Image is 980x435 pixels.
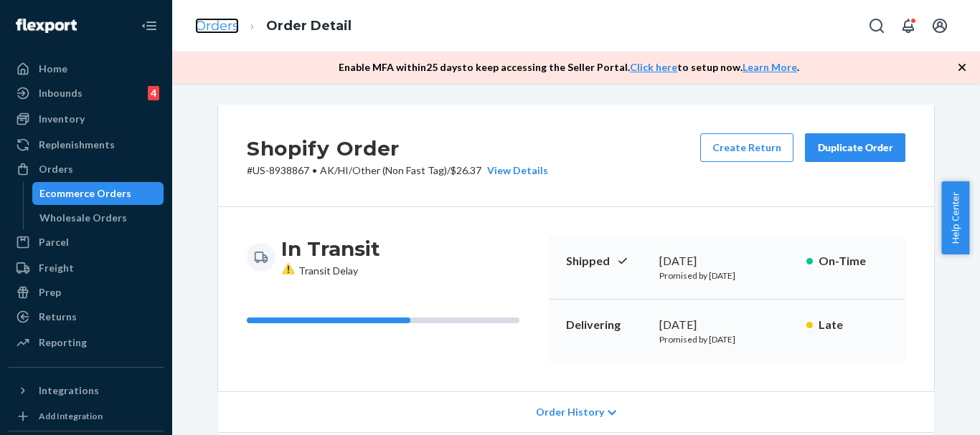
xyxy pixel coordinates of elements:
div: Wholesale Orders [39,211,127,225]
div: [DATE] [659,317,795,333]
button: Open Search Box [862,11,891,40]
div: Replenishments [39,138,115,152]
div: Freight [39,261,74,275]
div: Add Integration [39,410,103,422]
a: Freight [9,257,164,279]
a: Learn More [743,61,797,73]
h2: Shopify Order [247,133,548,163]
a: Home [9,57,164,80]
div: Home [39,62,67,76]
div: Ecommerce Orders [39,186,131,201]
button: Open account menu [925,11,954,40]
a: Ecommerce Orders [32,182,164,205]
p: Shipped [566,253,648,269]
div: Parcel [39,235,69,249]
button: Close Navigation [135,11,164,40]
div: Inbounds [39,86,83,100]
div: Prep [39,285,61,300]
div: Orders [39,162,73,176]
a: Inventory [9,107,164,130]
a: Click here [630,61,677,73]
span: AK/HI/Other (Non Fast Tag) [320,164,447,176]
a: Parcel [9,231,164,254]
a: Returns [9,305,164,328]
button: Open notifications [894,11,923,40]
a: Orders [9,158,164,181]
p: # US-8938867 / $26.37 [247,163,548,178]
div: Duplicate Order [817,140,893,155]
div: Returns [39,310,77,324]
div: 4 [148,86,159,100]
a: Wholesale Orders [32,206,164,229]
a: Add Integration [9,408,164,425]
p: Delivering [566,317,648,333]
span: Transit Delay [281,264,358,277]
button: Help Center [941,181,969,254]
p: Promised by [DATE] [659,333,795,345]
button: Create Return [700,133,793,162]
h3: In Transit [281,236,380,262]
p: Enable MFA within 25 days to keep accessing the Seller Portal. to setup now. . [339,60,799,75]
div: [DATE] [659,253,795,269]
span: Order History [536,405,604,419]
a: Replenishments [9,133,164,156]
a: Order Detail [266,18,352,34]
div: Reporting [39,335,87,350]
p: Late [819,317,888,333]
p: On-Time [819,253,888,269]
div: Inventory [39,112,85,126]
button: Integrations [9,379,164,402]
p: Promised by [DATE] [659,269,795,282]
ol: breadcrumbs [184,5,363,47]
a: Orders [195,18,239,34]
button: Duplicate Order [805,133,905,162]
span: • [312,164,317,176]
a: Prep [9,281,164,304]
button: View Details [481,163,548,178]
div: Integrations [39,383,99,398]
a: Inbounds4 [9,82,164,105]
img: Flexport logo [16,19,77,33]
a: Reporting [9,331,164,354]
